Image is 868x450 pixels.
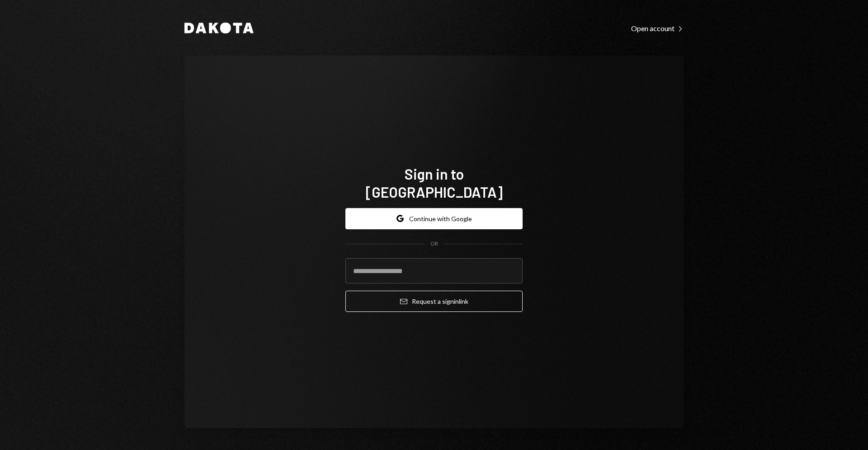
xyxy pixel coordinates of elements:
div: OR [430,240,438,248]
div: Open account [631,24,684,33]
button: Request a signinlink [345,291,523,312]
h1: Sign in to [GEOGRAPHIC_DATA] [345,165,523,201]
button: Continue with Google [345,208,523,229]
a: Open account [631,23,684,33]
